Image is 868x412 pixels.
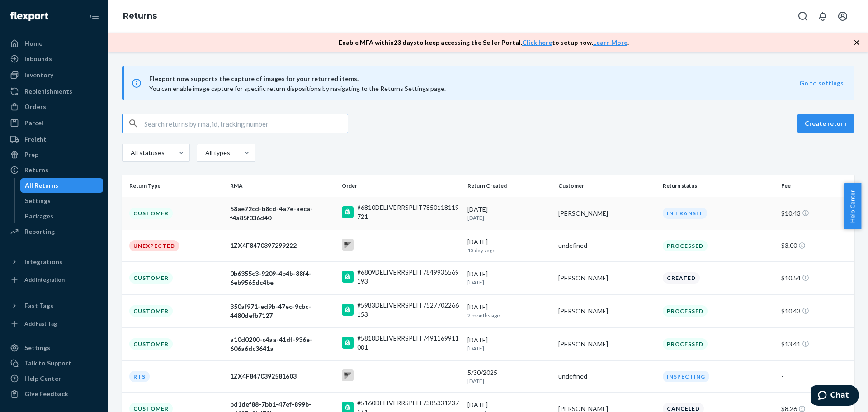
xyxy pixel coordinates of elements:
[844,183,861,229] button: Help Center
[5,255,103,269] button: Integrations
[230,372,335,381] div: 1ZX4F8470392581603
[116,3,164,29] ol: breadcrumbs
[226,175,338,197] th: RMA
[24,102,46,111] div: Orders
[467,237,551,254] div: [DATE]
[129,272,173,284] div: Customer
[467,368,551,385] div: 5/30/2025
[122,175,226,197] th: Return Type
[357,301,460,319] div: #5983DELIVERRSPLIT7527702266153
[5,52,103,66] a: Inbounds
[778,294,854,327] td: $10.43
[663,208,707,219] div: In Transit
[5,68,103,82] a: Inventory
[467,312,551,319] p: 2 months ago
[663,240,708,251] div: Processed
[24,389,68,398] div: Give Feedback
[129,338,173,350] div: Customer
[467,377,551,385] p: [DATE]
[230,204,335,223] div: 58ae72cd-b8cd-4a7e-aeca-f4a85f036d40
[834,7,852,25] button: Open account menu
[5,36,103,51] a: Home
[5,273,103,287] a: Add Integration
[24,87,72,96] div: Replenishments
[357,203,460,221] div: #6810DELIVERRSPLIT7850118119721
[230,269,335,287] div: 0b6355c3-9209-4b4b-88f4-6eb9565dc4be
[230,335,335,353] div: a10d0200-c4aa-41df-936e-606a6dc3641a
[781,372,847,381] div: -
[24,374,61,383] div: Help Center
[24,135,47,144] div: Freight
[467,246,551,254] p: 13 days ago
[558,209,656,218] div: [PERSON_NAME]
[25,181,58,190] div: All Returns
[5,147,103,162] a: Prep
[467,205,551,222] div: [DATE]
[794,7,812,25] button: Open Search Box
[778,175,854,197] th: Fee
[467,270,551,286] div: [DATE]
[5,356,103,370] button: Talk to Support
[5,224,103,239] a: Reporting
[464,175,555,197] th: Return Created
[555,175,659,197] th: Customer
[131,148,163,157] div: All statuses
[20,178,104,193] a: All Returns
[5,163,103,177] a: Returns
[24,343,50,352] div: Settings
[205,148,229,157] div: All types
[85,7,103,25] button: Close Navigation
[778,261,854,294] td: $10.54
[467,345,551,352] p: [DATE]
[24,54,52,63] div: Inbounds
[467,214,551,222] p: [DATE]
[357,268,460,286] div: #6809DELIVERRSPLIT7849935569193
[558,274,656,283] div: [PERSON_NAME]
[149,73,799,84] span: Flexport now supports the capture of images for your returned items.
[558,307,656,316] div: [PERSON_NAME]
[663,338,708,350] div: Processed
[24,118,43,128] div: Parcel
[123,11,157,21] a: Returns
[522,38,552,46] a: Click here
[558,340,656,349] div: [PERSON_NAME]
[24,301,53,310] div: Fast Tags
[797,114,854,133] button: Create return
[24,150,38,159] div: Prep
[24,320,57,327] div: Add Fast Tag
[24,71,53,80] div: Inventory
[467,279,551,286] p: [DATE]
[5,341,103,355] a: Settings
[20,209,104,223] a: Packages
[24,166,48,175] div: Returns
[129,371,150,382] div: RTS
[799,79,844,88] button: Go to settings
[5,116,103,130] a: Parcel
[25,212,53,221] div: Packages
[24,276,65,284] div: Add Integration
[25,196,51,205] div: Settings
[778,327,854,360] td: $13.41
[24,227,55,236] div: Reporting
[24,257,62,266] div: Integrations
[778,197,854,230] td: $10.43
[814,7,832,25] button: Open notifications
[467,336,551,352] div: [DATE]
[129,208,173,219] div: Customer
[149,85,446,92] span: You can enable image capture for specific return dispositions by navigating to the Returns Settin...
[24,39,42,48] div: Home
[129,240,179,251] div: Unexpected
[659,175,778,197] th: Return status
[339,38,629,47] p: Enable MFA within 23 days to keep accessing the Seller Portal. to setup now. .
[129,305,173,317] div: Customer
[5,317,103,331] a: Add Fast Tag
[558,372,656,381] div: undefined
[663,371,709,382] div: Inspecting
[778,230,854,261] td: $3.00
[5,132,103,147] a: Freight
[663,305,708,317] div: Processed
[10,12,48,21] img: Flexport logo
[558,241,656,250] div: undefined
